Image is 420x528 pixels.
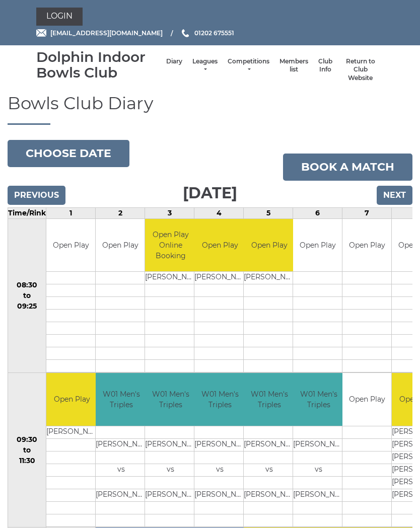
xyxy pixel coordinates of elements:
[8,218,46,373] td: 08:30 to 09:25
[46,373,97,426] td: Open Play
[36,28,163,38] a: Email [EMAIL_ADDRESS][DOMAIN_NAME]
[194,272,245,284] td: [PERSON_NAME]
[293,464,344,476] td: vs
[318,57,332,74] a: Club Info
[50,29,163,37] span: [EMAIL_ADDRESS][DOMAIN_NAME]
[36,29,46,37] img: Email
[8,140,129,167] button: Choose date
[8,373,46,527] td: 09:30 to 11:30
[166,57,182,66] a: Diary
[228,57,269,74] a: Competitions
[293,207,342,218] td: 6
[194,438,245,451] td: [PERSON_NAME]
[145,464,196,476] td: vs
[145,438,196,451] td: [PERSON_NAME]
[283,154,412,181] a: Book a match
[342,57,379,83] a: Return to Club Website
[96,489,147,501] td: [PERSON_NAME]
[96,207,145,218] td: 2
[244,464,295,476] td: vs
[194,29,234,37] span: 01202 675551
[194,207,244,218] td: 4
[96,373,147,426] td: W01 Men's Triples
[96,219,145,272] td: Open Play
[8,94,412,124] h1: Bowls Club Diary
[244,438,295,451] td: [PERSON_NAME]
[293,489,344,501] td: [PERSON_NAME]
[46,219,95,272] td: Open Play
[244,219,295,272] td: Open Play
[96,464,147,476] td: vs
[194,464,245,476] td: vs
[377,186,412,205] input: Next
[342,373,391,426] td: Open Play
[96,438,147,451] td: [PERSON_NAME]
[8,186,65,205] input: Previous
[145,272,196,284] td: [PERSON_NAME]
[192,57,218,74] a: Leagues
[293,438,344,451] td: [PERSON_NAME]
[244,489,295,501] td: [PERSON_NAME]
[279,57,308,74] a: Members list
[182,29,189,37] img: Phone us
[145,373,196,426] td: W01 Men's Triples
[46,207,96,218] td: 1
[180,28,234,38] a: Phone us 01202 675551
[145,219,196,272] td: Open Play Online Booking
[244,272,295,284] td: [PERSON_NAME]
[194,489,245,501] td: [PERSON_NAME]
[293,373,344,426] td: W01 Men's Triples
[145,207,194,218] td: 3
[244,207,293,218] td: 5
[145,489,196,501] td: [PERSON_NAME]
[8,207,46,218] td: Time/Rink
[194,373,245,426] td: W01 Men's Triples
[244,373,295,426] td: W01 Men's Triples
[194,219,245,272] td: Open Play
[342,219,391,272] td: Open Play
[293,219,342,272] td: Open Play
[36,49,161,81] div: Dolphin Indoor Bowls Club
[36,8,83,26] a: Login
[342,207,392,218] td: 7
[46,426,97,438] td: [PERSON_NAME]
